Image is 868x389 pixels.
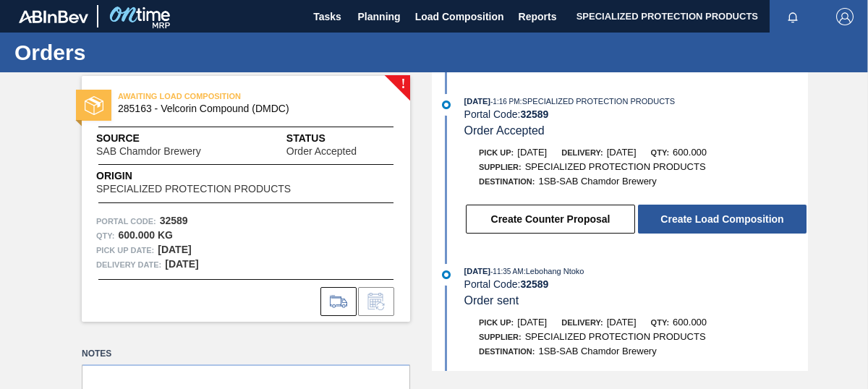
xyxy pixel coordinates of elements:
span: Order Accepted [464,124,545,137]
span: [DATE] [517,317,547,328]
span: Source [96,131,244,146]
span: Reports [519,8,557,25]
div: Portal Code: [464,278,808,290]
img: status [85,96,103,115]
span: Delivery: [561,318,603,327]
strong: 32589 [520,108,548,120]
img: Logout [836,8,854,25]
span: Destination: [479,347,535,356]
span: Qty: [651,318,669,327]
span: [DATE] [464,267,490,275]
span: Destination: [479,177,535,186]
strong: [DATE] [165,258,198,270]
span: Order sent [464,294,519,307]
div: Go to Load Composition [320,287,357,316]
span: Pick up Date: [96,243,154,257]
span: Order Accepted [286,146,357,157]
span: : Lebohang Ntoko [524,267,584,275]
span: - 11:35 AM [490,268,524,275]
span: Portal Code: [96,214,156,228]
img: atual [442,270,451,279]
img: TNhmsLtSVTkK8tSr43FrP2fwEKptu5GPRR3wAAAABJRU5ErkJggg== [19,10,88,23]
span: Tasks [312,8,344,25]
div: Portal Code: [464,108,808,120]
span: Status [286,131,396,146]
span: Pick up: [479,318,514,327]
span: Qty: [651,148,669,157]
span: Delivery: [561,148,603,157]
strong: 32589 [160,215,188,226]
span: - 1:16 PM [490,98,520,106]
button: Notifications [770,7,816,27]
span: 600.000 [673,317,707,328]
span: SPECIALIZED PROTECTION PRODUCTS [96,184,291,194]
span: 1SB-SAB Chamdor Brewery [538,346,656,356]
span: 600.000 [673,147,707,158]
strong: 600.000 KG [118,229,173,241]
span: Pick up: [479,148,514,157]
span: [DATE] [607,147,637,158]
label: Notes [82,343,410,364]
span: 285163 - Velcorin Compound (DMDC) [118,103,380,114]
span: AWAITING LOAD COMPOSITION [118,89,320,103]
span: : SPECIALIZED PROTECTION PRODUCTS [520,97,676,106]
span: Qty : [96,228,114,243]
span: Planning [358,8,401,25]
span: SAB Chamdor Brewery [96,146,201,157]
span: SPECIALIZED PROTECTION PRODUCTS [525,161,706,172]
button: Create Load Composition [638,205,807,234]
span: [DATE] [607,317,637,328]
span: Origin [96,168,327,184]
span: SPECIALIZED PROTECTION PRODUCTS [525,331,706,342]
div: Inform order change [358,287,394,316]
strong: [DATE] [158,244,191,255]
span: Load Composition [415,8,504,25]
button: Create Counter Proposal [466,205,635,234]
span: [DATE] [464,97,490,106]
span: Delivery Date: [96,257,161,272]
span: [DATE] [517,147,547,158]
span: 1SB-SAB Chamdor Brewery [538,176,656,187]
h1: Orders [14,44,271,61]
strong: 32589 [520,278,548,290]
span: Supplier: [479,163,522,171]
span: Supplier: [479,333,522,341]
img: atual [442,101,451,109]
